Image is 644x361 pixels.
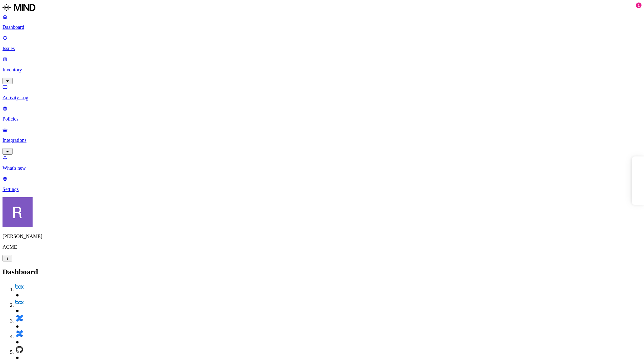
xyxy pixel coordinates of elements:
[3,155,641,171] a: What's new
[15,314,24,322] img: confluence.svg
[3,24,641,30] p: Dashboard
[3,95,641,101] p: Activity Log
[3,35,641,51] a: Issues
[3,56,641,83] a: Inventory
[3,84,641,101] a: Activity Log
[3,165,641,171] p: What's new
[3,67,641,73] p: Inventory
[3,176,641,192] a: Settings
[15,345,24,354] img: github.svg
[636,3,641,8] div: 1
[3,268,641,276] h2: Dashboard
[3,46,641,51] p: Issues
[3,197,33,227] img: Rich Thompson
[15,282,24,291] img: box.svg
[3,127,641,154] a: Integrations
[15,298,24,307] img: box.svg
[3,106,641,122] a: Policies
[3,14,641,30] a: Dashboard
[3,137,641,143] p: Integrations
[3,116,641,122] p: Policies
[3,3,35,13] img: MIND
[3,244,641,250] p: ACME
[15,329,24,338] img: confluence.svg
[3,187,641,192] p: Settings
[3,3,641,14] a: MIND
